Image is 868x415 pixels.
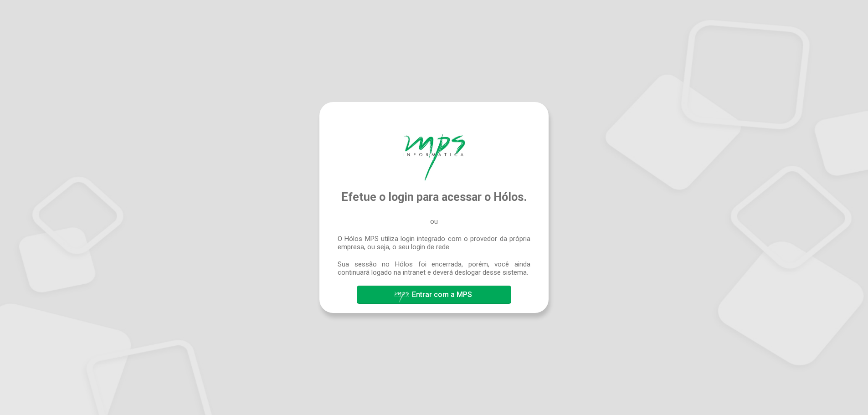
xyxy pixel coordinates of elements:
[412,290,472,299] span: Entrar com a MPS
[338,260,530,277] span: Sua sessão no Hólos foi encerrada, porém, você ainda continuará logado na intranet e deverá deslo...
[403,134,465,181] img: Hólos Mps Digital
[430,217,438,225] span: ou
[338,235,530,251] span: O Hólos MPS utiliza login integrado com o provedor da própria empresa, ou seja, o seu login de rede.
[341,190,527,204] span: Efetue o login para acessar o Hólos.
[357,286,511,304] button: Entrar com a MPS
